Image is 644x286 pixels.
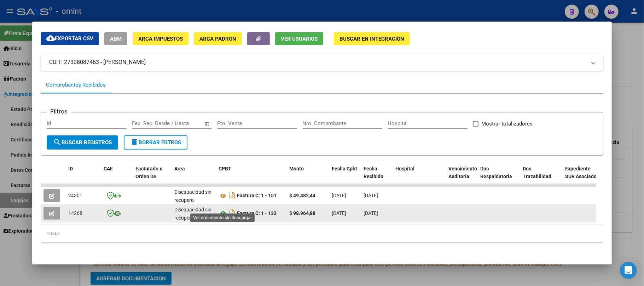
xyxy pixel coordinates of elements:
[289,210,315,216] strong: $ 98.964,88
[101,161,133,192] datatable-header-cell: CAE
[68,210,82,216] span: 14268
[167,120,201,127] input: Fecha fin
[174,207,211,221] span: Discapacidad sin recupero
[174,189,211,203] span: Discapacidad sin recupero
[480,166,512,180] span: Doc Respaldatoria
[104,166,113,171] span: CAE
[203,120,211,128] button: Open calendar
[174,166,185,171] span: Area
[448,166,477,180] span: Vencimiento Auditoría
[332,166,357,171] span: Fecha Cpbt
[135,166,162,180] span: Facturado x Orden De
[364,193,378,198] span: [DATE]
[110,36,122,42] span: ABM
[275,32,323,45] button: Ver Usuarios
[132,120,161,127] input: Fecha inicio
[124,135,187,150] button: Borrar Filtros
[329,161,361,192] datatable-header-cell: Fecha Cpbt
[237,211,277,216] strong: Factura C: 1 - 133
[520,161,562,192] datatable-header-cell: Doc Trazabilidad
[68,166,73,171] span: ID
[172,161,216,192] datatable-header-cell: Area
[332,193,346,198] span: [DATE]
[228,208,237,219] i: Descargar documento
[446,161,477,192] datatable-header-cell: Vencimiento Auditoría
[41,225,603,243] div: 2 total
[219,166,231,171] span: CPBT
[47,107,71,116] h3: Filtros
[46,81,106,89] div: Comprobantes Recibidos
[364,210,378,216] span: [DATE]
[281,36,318,42] span: Ver Usuarios
[334,32,410,45] button: Buscar en Integración
[130,138,139,146] mat-icon: delete
[53,139,112,146] span: Buscar Registros
[562,161,601,192] datatable-header-cell: Expediente SUR Asociado
[361,161,393,192] datatable-header-cell: Fecha Recibido
[477,161,520,192] datatable-header-cell: Doc Respaldatoria
[104,32,127,45] button: ABM
[65,161,101,192] datatable-header-cell: ID
[393,161,446,192] datatable-header-cell: Hospital
[340,36,404,42] span: Buscar en Integración
[138,36,183,42] span: ARCA Impuestos
[194,32,242,45] button: ARCA Padrón
[49,58,586,66] mat-panel-title: CUIT: 27308087463 - [PERSON_NAME]
[620,262,637,279] div: Open Intercom Messenger
[47,135,118,150] button: Buscar Registros
[216,161,286,192] datatable-header-cell: CPBT
[46,35,93,42] span: Exportar CSV
[68,193,82,198] span: 24301
[332,210,346,216] span: [DATE]
[41,32,99,45] button: Exportar CSV
[523,166,551,180] span: Doc Trazabilidad
[364,166,383,180] span: Fecha Recibido
[46,34,55,42] mat-icon: cloud_download
[41,54,603,71] mat-expansion-panel-header: CUIT: 27308087463 - [PERSON_NAME]
[133,32,188,45] button: ARCA Impuestos
[53,138,62,146] mat-icon: search
[395,166,414,171] span: Hospital
[237,193,277,199] strong: Factura C: 1 - 151
[133,161,172,192] datatable-header-cell: Facturado x Orden De
[481,119,533,128] span: Mostrar totalizadores
[228,190,237,201] i: Descargar documento
[565,166,597,180] span: Expediente SUR Asociado
[199,36,236,42] span: ARCA Padrón
[289,193,315,198] strong: $ 49.482,44
[289,166,304,171] span: Monto
[286,161,329,192] datatable-header-cell: Monto
[130,139,181,146] span: Borrar Filtros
